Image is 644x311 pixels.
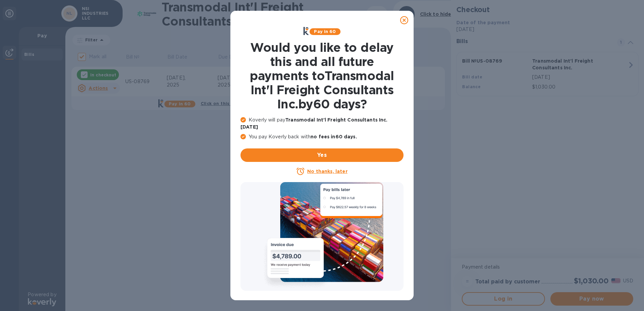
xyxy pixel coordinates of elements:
[240,116,404,131] p: Koverly will pay
[246,151,398,159] span: Yes
[307,169,347,174] u: No thanks, later
[240,117,388,130] b: Transmodal Int'l Freight Consultants Inc. [DATE]
[314,29,336,34] b: Pay in 60
[240,148,404,162] button: Yes
[240,40,404,111] h1: Would you like to delay this and all future payments to Transmodal Int'l Freight Consultants Inc....
[311,134,357,139] b: no fees in 60 days .
[240,133,404,140] p: You pay Koverly back with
